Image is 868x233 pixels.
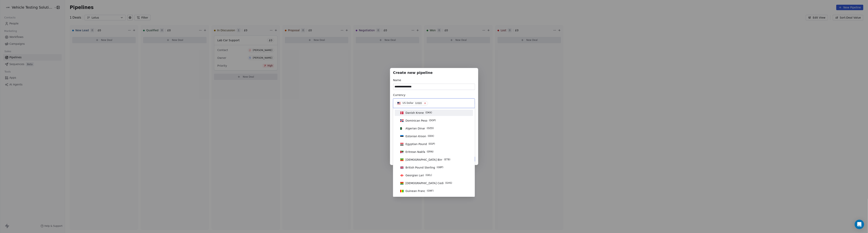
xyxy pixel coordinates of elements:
span: ( ETB ) [444,158,450,162]
span: ( DOP ) [429,119,436,123]
span: ( GEL ) [425,173,432,177]
span: Eritrean Nakfa [406,150,425,154]
span: Dominican Peso [406,119,427,123]
span: Danish Krone [406,111,424,115]
span: [DEMOGRAPHIC_DATA] Cedi [406,181,444,185]
span: Estonian Kroon [406,134,426,138]
span: ( DKK ) [425,111,432,115]
span: British Pound Sterling [406,166,435,169]
span: Algerian Dinar [406,126,425,130]
span: ( GBP ) [437,166,443,169]
span: ( GNF ) [427,189,434,193]
span: ( DZD ) [427,126,434,130]
span: Guinean Franc [406,189,425,193]
span: ( GHS ) [445,181,452,185]
span: ( USD ) [415,101,422,105]
span: [DEMOGRAPHIC_DATA] Birr [406,158,442,162]
span: ( ERN ) [427,150,434,154]
span: ( EGP ) [428,142,435,146]
span: Egyptian Pound [406,142,427,146]
span: Georgian Lari [406,173,424,177]
span: US Dollar [403,101,414,105]
span: ( EEK ) [428,134,434,138]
